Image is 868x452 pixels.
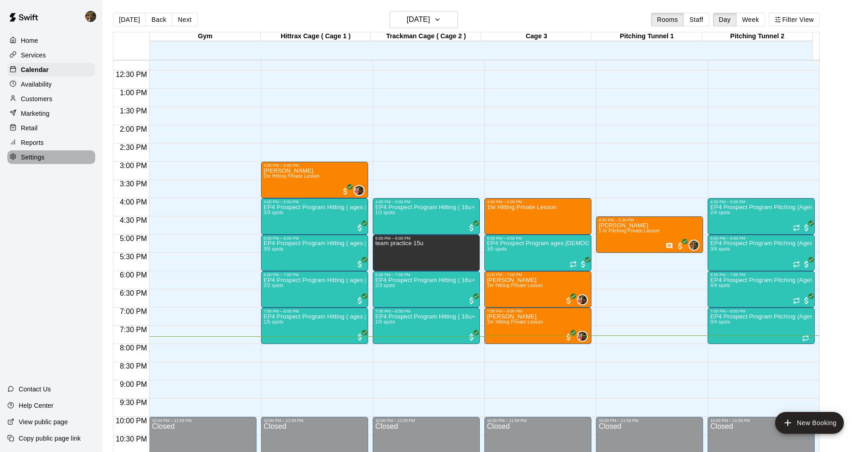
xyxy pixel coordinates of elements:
[19,434,81,443] p: Copy public page link
[83,7,103,26] div: Francisco Gracesqui
[113,13,146,26] button: [DATE]
[683,13,709,26] button: Staff
[172,13,197,26] button: Next
[708,235,815,271] div: 5:00 PM – 6:00 PM: EP4 Prospect Program Pitching (Ages 13+ )
[21,109,50,118] p: Marketing
[484,198,591,235] div: 4:00 PM – 5:00 PM: 1hr Hitting Private Lesson
[373,235,480,271] div: 5:00 PM – 6:00 PM: team practice 15u
[375,309,477,313] div: 7:00 PM – 8:00 PM
[708,308,815,344] div: 7:00 PM – 8:00 PM: EP4 Prospect Program Pitching (Ages 13+ )
[689,241,699,250] img: Francisco Gracesqui
[793,224,800,231] span: Recurring event
[375,200,477,204] div: 4:00 PM – 5:00 PM
[578,332,587,341] img: Julian Hunt
[487,283,543,288] span: 1hr Hitting Private Lesson
[7,107,95,120] a: Marketing
[118,308,149,315] span: 7:00 PM
[487,200,589,204] div: 4:00 PM – 5:00 PM
[7,121,95,135] a: Retail
[579,260,588,269] span: All customers have paid
[373,308,480,344] div: 7:00 PM – 8:00 PM: EP4 Prospect Program Hitting ( 16u+ Slot )
[371,32,481,41] div: Trackman Cage ( Cage 2 )
[736,13,765,26] button: Week
[599,228,660,233] span: 1 hr Pitching Private Lesson
[769,13,820,26] button: Filter View
[676,241,685,251] span: All customers have paid
[7,92,95,106] div: Customers
[390,11,458,28] button: [DATE]
[7,136,95,149] a: Reports
[7,48,95,62] a: Services
[118,162,149,169] span: 3:00 PM
[373,198,480,235] div: 4:00 PM – 5:00 PM: EP4 Prospect Program Hitting ( 16u+ Slot )
[487,418,589,423] div: 10:00 PM – 11:59 PM
[702,32,812,41] div: Pitching Tunnel 2
[7,77,95,91] div: Availability
[118,399,149,406] span: 9:30 PM
[264,200,365,204] div: 4:00 PM – 5:00 PM
[19,401,53,410] p: Help Center
[7,150,95,164] a: Settings
[373,271,480,308] div: 6:00 PM – 7:00 PM: EP4 Prospect Program Hitting ( 16u+ Slot )
[264,272,365,277] div: 6:00 PM – 7:00 PM
[487,272,589,277] div: 6:00 PM – 7:00 PM
[264,210,284,215] span: 3/3 spots filled
[118,107,149,115] span: 1:30 PM
[354,186,364,195] img: Julian Hunt
[467,333,476,342] span: All customers have paid
[261,235,368,271] div: 5:00 PM – 6:00 PM: EP4 Prospect Program Hitting ( ages 13-15
[264,309,365,313] div: 7:00 PM – 8:00 PM
[150,32,260,41] div: Gym
[484,271,591,308] div: 6:00 PM – 7:00 PM: Henry Nobld
[591,32,702,41] div: Pitching Tunnel 1
[21,153,45,162] p: Settings
[692,240,699,251] span: Francisco Gracesqui
[793,261,800,268] span: Recurring event
[375,236,477,241] div: 5:00 PM – 6:00 PM
[467,223,476,232] span: All customers have paid
[710,309,812,313] div: 7:00 PM – 8:00 PM
[487,319,543,324] span: 1hr Hitting Private Lesson
[264,236,365,241] div: 5:00 PM – 6:00 PM
[118,362,149,370] span: 8:30 PM
[118,289,149,297] span: 6:30 PM
[375,210,395,215] span: 1/2 spots filled
[355,296,365,305] span: All customers have paid
[802,334,809,342] span: Recurring event
[802,260,811,269] span: All customers have paid
[487,309,589,313] div: 7:00 PM – 8:00 PM
[261,198,368,235] div: 4:00 PM – 5:00 PM: EP4 Prospect Program Hitting ( ages 13-15 )
[713,13,737,26] button: Day
[7,63,95,77] div: Calendar
[21,51,46,60] p: Services
[152,418,253,423] div: 10:00 PM – 11:59 PM
[341,187,350,196] span: All customers have paid
[596,216,703,253] div: 4:30 PM – 5:30 PM: 1 hr Pitching Private Lesson
[21,80,52,89] p: Availability
[118,144,149,151] span: 2:30 PM
[118,235,149,242] span: 5:00 PM
[264,163,365,168] div: 3:00 PM – 4:00 PM
[118,253,149,261] span: 5:30 PM
[599,218,700,222] div: 4:30 PM – 5:30 PM
[118,380,149,388] span: 9:00 PM
[261,162,368,198] div: 3:00 PM – 4:00 PM: Ilias Aggelatos
[407,13,430,26] h6: [DATE]
[118,271,149,279] span: 6:00 PM
[375,418,477,423] div: 10:00 PM – 11:59 PM
[118,180,149,188] span: 3:30 PM
[710,247,730,252] span: 3/4 spots filled
[355,333,365,342] span: All customers have paid
[264,247,284,252] span: 3/5 spots filled
[708,198,815,235] div: 4:00 PM – 5:00 PM: EP4 Prospect Program Pitching (Ages 13+ )
[710,283,730,288] span: 4/4 spots filled
[19,385,51,394] p: Contact Us
[21,36,38,45] p: Home
[481,32,591,41] div: Cage 3
[85,11,96,22] img: Francisco Gracesqui
[7,34,95,47] div: Home
[580,331,588,342] span: Julian Hunt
